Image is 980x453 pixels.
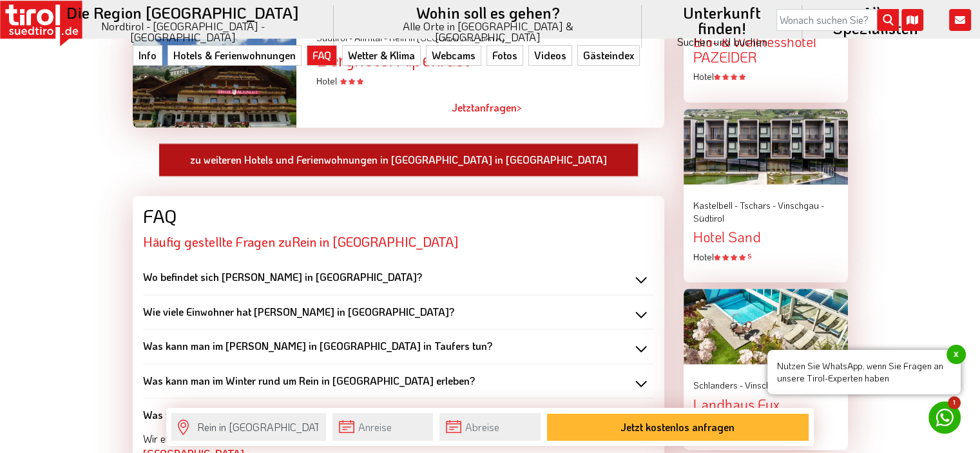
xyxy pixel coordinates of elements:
[693,34,838,65] div: Bio- & Wellnesshotel PAZEIDER
[292,235,459,249] span: Rein in [GEOGRAPHIC_DATA]
[316,75,363,87] span: Hotel
[693,379,838,430] a: Schlanders - Vinschgau - Südtirol Landhaus Fux Hotel
[143,305,454,318] b: Wie viele Einwohner hat [PERSON_NAME] in [GEOGRAPHIC_DATA]?
[547,414,809,441] button: Jetzt kostenlos anfragen
[928,401,961,434] a: 1 Nutzen Sie WhatsApp, wenn Sie Fragen an unsere Tirol-Experten habenx
[452,101,474,114] span: Jetzt
[949,9,971,31] i: Kontakt
[332,413,433,441] input: Anreise
[747,251,751,260] sup: S
[143,270,422,284] b: Wo befindet sich [PERSON_NAME] in [GEOGRAPHIC_DATA]?
[693,199,838,263] a: Kastelbell - Tschars - Vinschgau - Südtirol Hotel Sand Hotel S
[901,9,923,31] i: Karte öffnen
[171,413,326,441] input: Wo soll's hingehen?
[143,374,475,387] b: Was kann man im Winter rund um Rein in [GEOGRAPHIC_DATA] erleben?
[316,50,664,70] div: Berghotel Alpenrast
[767,350,961,394] span: Nutzen Sie WhatsApp, wenn Sie Fragen an unsere Tirol-Experten haben
[48,21,318,43] small: Nordtirol - [GEOGRAPHIC_DATA] - [GEOGRAPHIC_DATA]
[693,397,838,412] div: Landhaus Fux
[693,199,776,211] span: Kastelbell - Tschars -
[776,9,899,31] input: Wonach suchen Sie?
[946,345,966,364] span: x
[693,379,743,391] span: Schlanders -
[439,413,540,441] input: Abreise
[349,21,627,43] small: Alle Orte in [GEOGRAPHIC_DATA] & [GEOGRAPHIC_DATA]
[657,36,787,47] small: Suchen und buchen
[143,408,431,421] b: Was muss ich in Rein in [GEOGRAPHIC_DATA] gesehen haben?
[143,235,654,249] h2: Häufig gestellte Fragen zu
[745,379,791,391] span: Vinschgau -
[778,199,824,211] span: Vinschgau -
[452,93,522,122] a: Jetztanfragen>
[143,206,654,226] div: FAQ
[159,143,639,177] a: zu weiteren Hotels und Ferienwohnungen in [GEOGRAPHIC_DATA] in [GEOGRAPHIC_DATA]
[693,251,838,264] div: Hotel
[143,339,492,352] b: Was kann man im [PERSON_NAME] in [GEOGRAPHIC_DATA] in Taufers tun?
[948,396,961,409] span: 1
[693,229,838,245] div: Hotel Sand
[693,212,724,224] span: Südtirol
[693,70,838,83] div: Hotel
[517,101,522,114] span: >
